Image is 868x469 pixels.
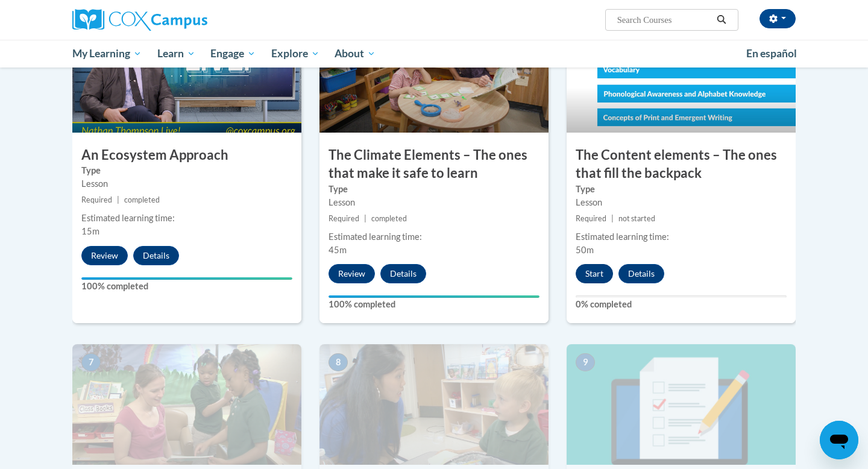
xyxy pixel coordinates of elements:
span: En español [746,47,797,60]
img: Course Image [72,344,301,465]
span: not started [618,214,655,223]
iframe: Button to launch messaging window [820,421,858,459]
span: | [117,195,119,204]
span: Learn [157,46,195,61]
label: 0% completed [576,298,787,311]
h3: The Climate Elements – The ones that make it safe to learn [319,146,549,183]
h3: An Ecosystem Approach [72,146,301,165]
img: Cox Campus [72,9,207,31]
button: Details [618,264,664,283]
img: Course Image [319,344,549,465]
div: Estimated learning time: [576,230,787,244]
a: En español [738,41,805,66]
label: 100% completed [329,298,539,311]
button: Review [81,246,128,265]
a: Explore [263,40,327,68]
button: Review [329,264,375,283]
span: 15m [81,226,99,236]
div: Lesson [81,177,292,190]
div: Your progress [329,295,539,298]
a: My Learning [64,40,149,68]
span: Explore [271,46,319,61]
label: 100% completed [81,280,292,293]
button: Details [380,264,426,283]
button: Start [576,264,613,283]
span: 45m [329,245,347,255]
span: | [364,214,366,223]
span: 50m [576,245,594,255]
img: Course Image [72,12,301,133]
span: Engage [210,46,256,61]
span: completed [124,195,160,204]
label: Type [576,183,787,196]
a: Engage [203,40,263,68]
span: 9 [576,353,595,371]
span: About [335,46,376,61]
a: Cox Campus [72,9,301,31]
div: Lesson [576,196,787,209]
a: About [327,40,384,68]
h3: The Content elements – The ones that fill the backpack [567,146,796,183]
span: Required [576,214,606,223]
label: Type [329,183,539,196]
button: Details [133,246,179,265]
button: Search [712,13,731,27]
div: Estimated learning time: [329,230,539,244]
div: Your progress [81,277,292,280]
div: Lesson [329,196,539,209]
button: Account Settings [759,9,796,28]
input: Search Courses [616,13,712,27]
span: | [611,214,614,223]
label: Type [81,164,292,177]
img: Course Image [319,12,549,133]
span: Required [329,214,359,223]
a: Learn [149,40,203,68]
span: Required [81,195,112,204]
span: 7 [81,353,101,371]
div: Main menu [54,40,814,68]
span: completed [371,214,407,223]
span: My Learning [72,46,142,61]
div: Estimated learning time: [81,212,292,225]
img: Course Image [567,344,796,465]
img: Course Image [567,12,796,133]
span: 8 [329,353,348,371]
